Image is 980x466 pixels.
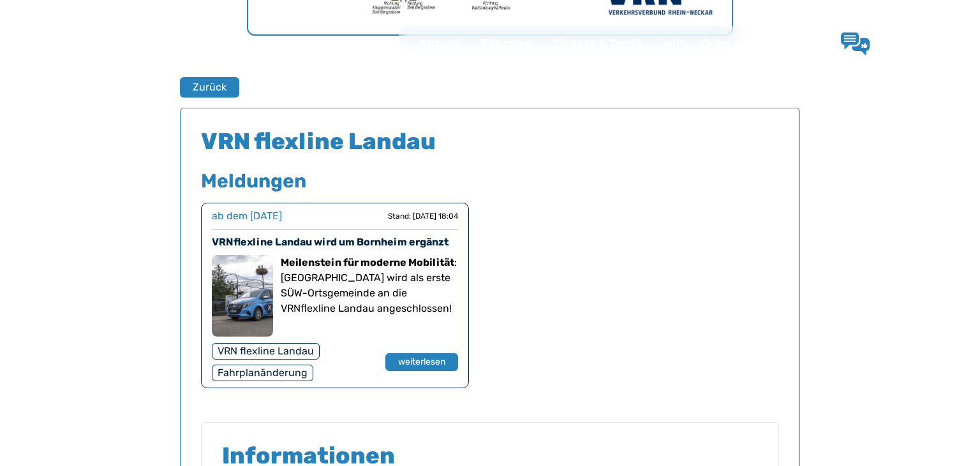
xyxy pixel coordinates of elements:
[212,343,320,360] div: VRN flexline Landau
[281,256,454,268] strong: Meilenstein für moderne Mobilität
[212,208,282,224] div: ab dem [DATE]
[180,77,231,98] a: Zurück
[201,170,779,193] h5: Meldungen
[409,27,471,60] a: Aktuell
[212,365,313,381] div: Fahrplanänderung
[880,36,946,50] span: Lob & Kritik
[385,353,458,371] button: weiterlesen
[653,27,692,60] a: Wir
[201,129,779,154] h4: VRN flexline Landau
[41,34,91,52] img: QNV Logo
[740,27,806,60] a: Kontakt
[281,255,458,316] p: : [GEOGRAPHIC_DATA] wird als erste SÜW-Ortsgemeinde an die VRNflexline Landau angeschlossen!
[180,77,239,98] button: Zurück
[692,27,740,60] a: Jobs
[543,27,653,60] a: Tickets & Tarife
[212,255,273,337] img: Vorschaubild
[388,211,458,221] div: Stand: [DATE] 18:04
[841,32,946,55] a: Lob & Kritik
[212,236,449,248] a: VRNflexline Landau wird um Bornheim ergänzt
[471,27,543,60] a: Fahrplan
[41,31,91,56] a: QNV Logo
